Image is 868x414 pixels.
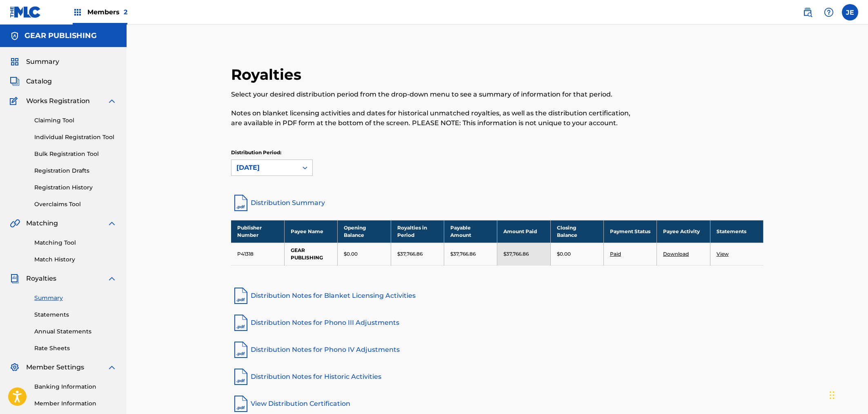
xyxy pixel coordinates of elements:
[824,7,834,17] img: help
[710,220,763,243] th: Statements
[34,150,117,158] a: Bulk Registration Tool
[34,166,117,175] a: Registration Drafts
[231,220,284,243] th: Publisher Number
[497,220,550,243] th: Amount Paid
[87,7,127,17] span: Members
[34,344,117,353] a: Rate Sheets
[26,96,90,106] span: Works Registration
[231,394,763,414] a: View Distribution Certification
[107,362,117,372] img: expand
[26,76,52,86] span: Catalog
[10,96,20,106] img: Works Registration
[231,313,763,333] a: Distribution Notes for Phono III Adjustments
[231,193,763,213] a: Distribution Summary
[444,220,497,243] th: Payable Amount
[124,8,127,16] span: 2
[557,250,571,258] p: $0.00
[803,7,812,17] img: search
[26,218,58,228] span: Matching
[657,220,710,243] th: Payee Activity
[845,278,868,344] iframe: Resource Center
[663,251,689,257] a: Download
[603,220,657,243] th: Payment Status
[450,250,476,258] p: $37,766.86
[34,382,117,391] a: Banking Information
[10,31,20,41] img: Accounts
[231,286,251,306] img: pdf
[34,310,117,319] a: Statements
[842,4,858,20] div: User Menu
[10,218,20,228] img: Matching
[344,250,358,258] p: $0.00
[821,4,837,20] div: Help
[231,340,763,360] a: Distribution Notes for Phono IV Adjustments
[10,57,59,67] a: SummarySummary
[338,220,391,243] th: Opening Balance
[610,251,621,257] a: Paid
[550,220,603,243] th: Closing Balance
[34,200,117,209] a: Overclaims Tool
[231,367,251,387] img: pdf
[107,218,117,228] img: expand
[231,65,305,84] h2: Royalties
[34,294,117,302] a: Summary
[284,220,337,243] th: Payee Name
[231,90,641,99] p: Select your desired distribution period from the drop-down menu to see a summary of information f...
[26,57,59,67] span: Summary
[107,274,117,283] img: expand
[231,313,251,333] img: pdf
[391,220,444,243] th: Royalties in Period
[107,96,117,106] img: expand
[236,163,293,173] div: [DATE]
[830,383,835,407] div: Drag
[284,243,337,265] td: GEAR PUBLISHING
[34,116,117,125] a: Claiming Tool
[34,239,117,247] a: Matching Tool
[231,367,763,387] a: Distribution Notes for Historic Activities
[231,243,284,265] td: P41318
[231,193,251,213] img: distribution-summary-pdf
[10,362,20,372] img: Member Settings
[10,274,20,283] img: Royalties
[231,286,763,306] a: Distribution Notes for Blanket Licensing Activities
[10,76,20,86] img: Catalog
[24,31,97,40] h5: GEAR PUBLISHING
[34,255,117,264] a: Match History
[231,394,251,414] img: pdf
[10,76,52,86] a: CatalogCatalog
[26,362,84,372] span: Member Settings
[397,250,423,258] p: $37,766.86
[231,340,251,360] img: pdf
[717,251,729,257] a: View
[10,57,20,67] img: Summary
[799,4,816,20] a: Public Search
[34,133,117,142] a: Individual Registration Tool
[26,274,56,283] span: Royalties
[34,327,117,336] a: Annual Statements
[34,183,117,192] a: Registration History
[231,108,641,128] p: Notes on blanket licensing activities and dates for historical unmatched royalties, as well as th...
[827,375,868,414] iframe: Chat Widget
[231,149,313,156] p: Distribution Period:
[503,250,529,258] p: $37,766.86
[10,6,41,18] img: MLC Logo
[73,7,82,17] img: Top Rightsholders
[34,399,117,408] a: Member Information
